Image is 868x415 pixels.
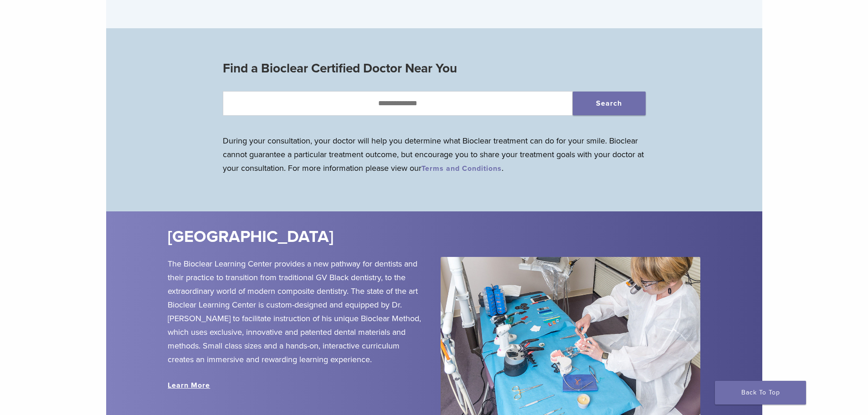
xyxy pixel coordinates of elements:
[715,381,806,405] a: Back To Top
[168,257,427,366] p: The Bioclear Learning Center provides a new pathway for dentists and their practice to transition...
[168,381,210,390] a: Learn More
[573,92,646,115] button: Search
[223,57,646,79] h3: Find a Bioclear Certified Doctor Near You
[168,226,488,248] h2: [GEOGRAPHIC_DATA]
[421,164,502,173] a: Terms and Conditions
[223,134,646,175] p: During your consultation, your doctor will help you determine what Bioclear treatment can do for ...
